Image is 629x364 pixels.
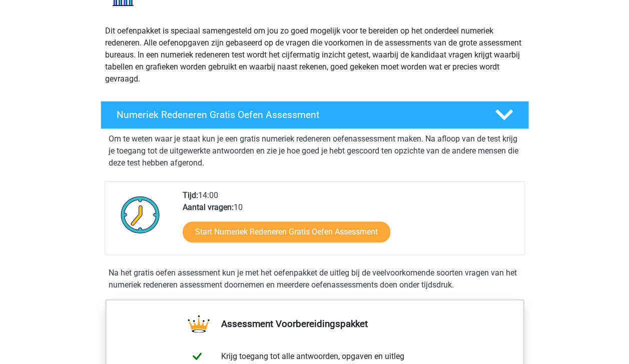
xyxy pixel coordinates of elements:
div: Na het gratis oefen assessment kun je met het oefenpakket de uitleg bij de veelvoorkomende soorte... [105,267,525,291]
b: Tijd: [183,190,198,200]
h4: Numeriek Redeneren Gratis Oefen Assessment [117,109,479,120]
p: Om te weten waar je staat kun je een gratis numeriek redeneren oefenassessment maken. Na afloop v... [109,133,521,169]
div: 14:00 10 [175,189,524,254]
img: Klok [115,189,166,239]
a: Numeriek Redeneren Gratis Oefen Assessment [97,101,533,129]
b: Aantal vragen: [183,202,234,212]
a: Start Numeriek Redeneren Gratis Oefen Assessment [183,221,390,242]
p: Dit oefenpakket is speciaal samengesteld om jou zo goed mogelijk voor te bereiden op het onderdee... [105,25,524,85]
